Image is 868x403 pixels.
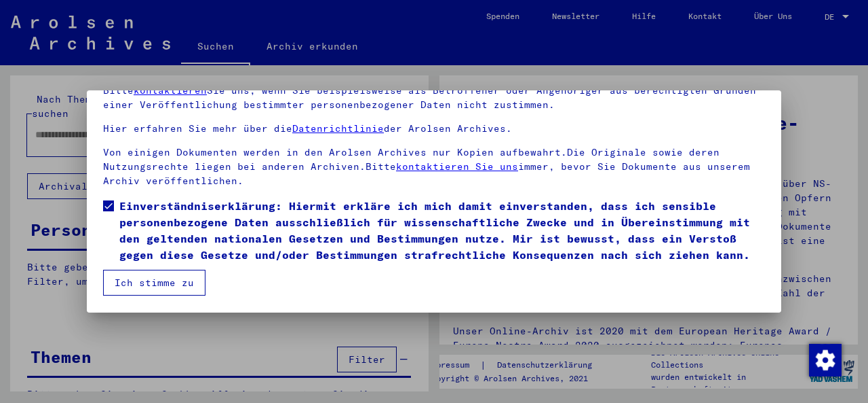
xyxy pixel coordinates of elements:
[292,122,384,135] a: Datenrichtlinie
[396,160,518,173] a: kontaktieren Sie uns
[134,84,207,97] a: kontaktieren
[119,198,765,263] span: Einverständniserklärung: Hiermit erkläre ich mich damit einverstanden, dass ich sensible personen...
[103,84,765,112] p: Bitte Sie uns, wenn Sie beispielsweise als Betroffener oder Angehöriger aus berechtigten Gründen ...
[103,270,205,296] button: Ich stimme zu
[103,145,765,188] p: Von einigen Dokumenten werden in den Arolsen Archives nur Kopien aufbewahrt.Die Originale sowie d...
[809,344,842,376] img: Zustimmung ändern
[103,122,765,136] p: Hier erfahren Sie mehr über die der Arolsen Archives.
